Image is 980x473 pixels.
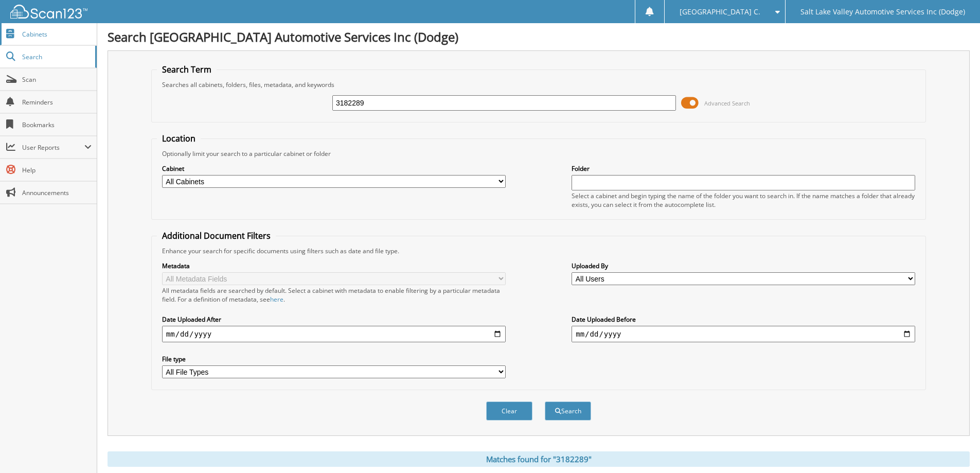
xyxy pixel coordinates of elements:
[108,451,970,467] div: Matches found for "3182289"
[22,166,92,174] span: Help
[270,295,283,304] a: here
[162,315,506,324] label: Date Uploaded After
[157,247,920,255] div: Enhance your search for specific documents using filters such as date and file type.
[157,80,920,89] div: Searches all cabinets, folders, files, metadata, and keywords
[22,98,92,107] span: Reminders
[704,99,750,107] span: Advanced Search
[157,149,920,158] div: Optionally limit your search to a particular cabinet or folder
[162,286,506,304] div: All metadata fields are searched by default. Select a cabinet with metadata to enable filtering b...
[572,261,915,270] label: Uploaded By
[486,401,532,421] button: Clear
[162,355,506,363] label: File type
[800,9,965,15] span: Salt Lake Valley Automotive Services Inc (Dodge)
[22,52,90,61] span: Search
[157,133,201,144] legend: Location
[929,424,980,473] iframe: Chat Widget
[22,30,92,39] span: Cabinets
[10,5,87,19] img: scan123-logo-white.svg
[22,188,92,197] span: Announcements
[22,120,92,129] span: Bookmarks
[572,326,915,342] input: end
[572,315,915,324] label: Date Uploaded Before
[157,230,276,241] legend: Additional Document Filters
[157,64,217,75] legend: Search Term
[22,75,92,84] span: Scan
[162,326,506,342] input: start
[545,401,591,421] button: Search
[572,164,915,173] label: Folder
[162,261,506,270] label: Metadata
[572,191,915,209] div: Select a cabinet and begin typing the name of the folder you want to search in. If the name match...
[680,9,760,15] span: [GEOGRAPHIC_DATA] C.
[108,28,970,45] h1: Search [GEOGRAPHIC_DATA] Automotive Services Inc (Dodge)
[162,164,506,173] label: Cabinet
[22,143,84,152] span: User Reports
